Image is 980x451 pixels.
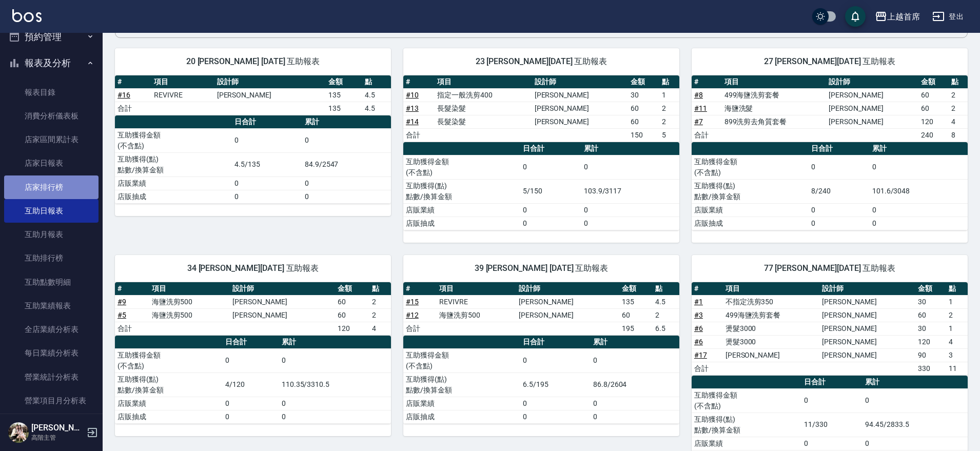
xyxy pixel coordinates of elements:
a: 互助點數明細 [4,270,99,294]
td: 240 [918,128,949,142]
td: 2 [659,102,679,115]
td: 60 [918,88,949,102]
th: 點 [362,75,391,89]
td: 110.35/3310.5 [279,372,391,397]
th: 項目 [149,282,230,296]
th: 日合計 [801,376,863,389]
td: 燙髮3000 [723,322,819,335]
td: 店販抽成 [692,217,809,230]
td: 合計 [115,102,151,115]
td: 30 [915,322,947,335]
td: 互助獲得金額 (不含點) [692,388,801,413]
td: 2 [949,102,968,115]
td: 8/240 [809,179,870,203]
td: 店販業績 [692,437,801,450]
a: 設計師業績表 [4,413,99,436]
a: 互助排行榜 [4,246,99,270]
td: [PERSON_NAME] [230,295,335,308]
td: 4.5/135 [232,152,302,177]
td: 0 [232,128,302,152]
td: 店販抽成 [115,190,232,203]
a: #6 [694,338,703,346]
td: 1 [946,295,968,308]
a: #16 [117,91,130,99]
a: #12 [406,311,419,319]
td: 0 [809,217,870,230]
td: 店販抽成 [403,410,520,423]
th: 點 [653,282,679,296]
td: 120 [915,335,947,348]
td: 0 [223,397,279,410]
a: 店家日報表 [4,151,99,175]
td: 101.6/3048 [870,179,968,203]
a: #13 [406,104,419,112]
td: 195 [619,322,653,335]
td: 0 [279,397,391,410]
a: 互助業績報表 [4,294,99,318]
td: 1 [946,322,968,335]
td: 30 [628,88,659,102]
td: 6.5 [653,322,679,335]
td: 0 [591,348,679,372]
td: 互助獲得(點) 點數/換算金額 [115,152,232,177]
td: 互助獲得(點) 點數/換算金額 [403,372,520,397]
a: 報表目錄 [4,81,99,104]
td: 150 [628,128,659,142]
td: 0 [870,155,968,179]
a: 互助日報表 [4,199,99,223]
span: 39 [PERSON_NAME] [DATE] 互助報表 [416,263,667,273]
div: 上越首席 [887,10,920,23]
th: 日合計 [232,115,302,129]
td: 60 [628,115,659,128]
td: REVIVRE [151,88,214,102]
a: 每日業績分析表 [4,341,99,365]
td: 長髮染髮 [435,115,532,128]
td: 0 [520,348,591,372]
td: [PERSON_NAME] [532,88,629,102]
button: 上越首席 [871,6,924,27]
th: 項目 [151,75,214,89]
a: #15 [406,298,419,306]
th: # [692,282,723,296]
td: 0 [591,397,679,410]
td: 店販業績 [692,203,809,217]
td: 135 [326,102,362,115]
td: 指定一般洗剪400 [435,88,532,102]
td: 4.5 [362,88,391,102]
td: 0 [581,155,679,179]
td: 5 [659,128,679,142]
td: 0 [809,155,870,179]
td: [PERSON_NAME] [723,348,819,362]
th: # [403,75,435,89]
th: 金額 [619,282,653,296]
td: 60 [918,102,949,115]
td: 0 [870,217,968,230]
table: a dense table [692,282,968,376]
td: 4 [369,322,391,335]
a: 營業項目月分析表 [4,389,99,413]
td: 60 [335,295,369,308]
td: 4.5 [653,295,679,308]
th: # [115,75,151,89]
span: 27 [PERSON_NAME][DATE] 互助報表 [704,56,955,67]
td: 3 [946,348,968,362]
td: 11 [946,362,968,375]
td: 店販抽成 [403,217,520,230]
th: 點 [369,282,391,296]
td: 互助獲得(點) 點數/換算金額 [115,372,223,397]
span: 20 [PERSON_NAME] [DATE] 互助報表 [127,56,379,67]
button: 報表及分析 [4,50,99,76]
td: 海鹽洗髮 [722,102,827,115]
table: a dense table [692,75,968,142]
td: 0 [581,217,679,230]
th: 設計師 [819,282,915,296]
td: [PERSON_NAME] [826,115,918,128]
td: 0 [801,437,863,450]
th: 金額 [628,75,659,89]
th: 金額 [335,282,369,296]
th: 累計 [581,142,679,155]
td: 海鹽洗剪500 [149,308,230,322]
td: 店販業績 [115,177,232,190]
a: 店家排行榜 [4,175,99,199]
th: 日合計 [520,336,591,349]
